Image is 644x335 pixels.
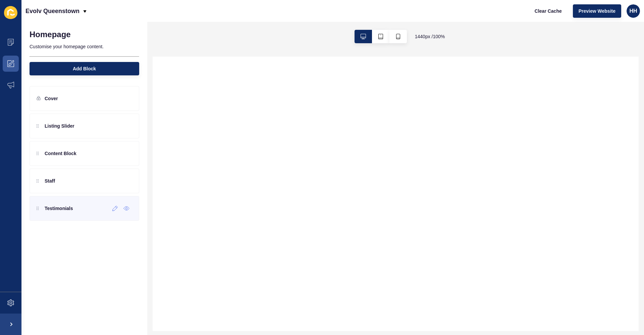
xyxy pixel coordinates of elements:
h1: Homepage [30,30,71,39]
p: Content Block [45,150,76,157]
span: HH [629,8,637,14]
button: Preview Website [573,4,621,18]
button: Add Block [30,62,139,75]
span: Clear Cache [535,8,562,14]
p: Testimonials [45,205,73,212]
p: Listing Slider [45,123,74,129]
p: Staff [45,178,55,184]
span: Add Block [73,65,96,72]
p: Cover [45,95,58,102]
button: Clear Cache [529,4,568,18]
p: Evolv Queenstown [25,3,79,19]
span: Preview Website [579,8,615,14]
span: 1440 px / 100 % [415,33,445,40]
p: Customise your homepage content. [30,39,139,54]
